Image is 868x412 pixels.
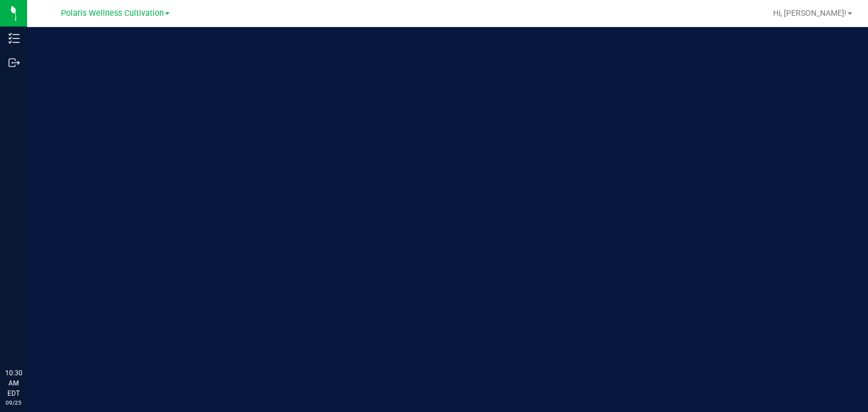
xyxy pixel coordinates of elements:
span: Polaris Wellness Cultivation [61,8,164,18]
inline-svg: Inventory [8,33,20,44]
p: 10:30 AM EDT [5,368,22,398]
span: Hi, [PERSON_NAME]! [773,8,847,17]
p: 09/25 [5,398,22,407]
inline-svg: Outbound [8,57,20,68]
